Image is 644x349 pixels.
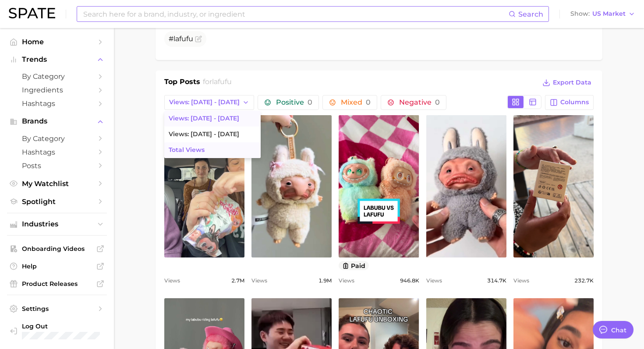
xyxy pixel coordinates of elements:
span: Log Out [22,322,100,330]
span: 2.7m [231,275,244,286]
a: Onboarding Videos [7,242,107,255]
span: 946.8k [400,275,419,286]
span: Mixed [341,99,371,106]
span: Posts [22,162,92,170]
span: Views [426,275,442,286]
span: Views [339,275,354,286]
span: Views: [DATE] - [DATE] [169,99,240,106]
span: Views [513,275,529,286]
a: Spotlight [7,195,107,208]
a: Hashtags [7,97,107,110]
span: Trends [22,56,92,63]
a: Settings [7,302,107,315]
span: Show [570,11,590,16]
ul: Views: [DATE] - [DATE] [164,111,261,158]
span: Brands [22,117,92,125]
a: Ingredients [7,83,107,97]
a: Log out. Currently logged in with e-mail mathilde@spate.nyc. [7,320,107,342]
span: 0 [366,98,371,106]
span: Industries [22,220,92,228]
span: Home [22,38,92,46]
span: Product Releases [22,280,92,288]
span: 232.7k [574,275,594,286]
a: Posts [7,159,107,173]
span: Hashtags [22,148,92,156]
span: Export Data [553,79,591,86]
span: # [169,35,193,43]
input: Search here for a brand, industry, or ingredient [82,7,509,21]
span: by Category [22,72,92,81]
span: Views: [DATE] - [DATE] [169,130,239,138]
a: Product Releases [7,277,107,290]
a: by Category [7,132,107,145]
span: Ingredients [22,86,92,94]
span: Settings [22,305,92,313]
span: lafufu [173,35,193,43]
a: Help [7,260,107,273]
button: Industries [7,218,107,231]
button: Flag as miscategorized or irrelevant [195,35,202,42]
span: Help [22,262,92,270]
span: 0 [435,98,440,106]
h1: Top Posts [164,77,200,90]
button: paid [339,261,369,270]
span: Views [164,275,180,286]
span: 314.7k [487,275,506,286]
img: SPATE [9,8,55,18]
span: Columns [560,99,589,106]
span: lafufu [212,78,232,86]
span: Search [518,10,543,18]
button: Trends [7,53,107,66]
button: ShowUS Market [568,8,637,20]
span: US Market [592,11,626,16]
span: 0 [308,98,312,106]
button: Views: [DATE] - [DATE] [164,95,254,110]
span: Onboarding Videos [22,245,92,253]
a: Hashtags [7,145,107,159]
span: Hashtags [22,99,92,108]
a: Home [7,35,107,49]
span: Views: [DATE] - [DATE] [169,115,239,122]
span: Total Views [169,146,205,154]
button: Export Data [540,77,594,89]
a: My Watchlist [7,177,107,190]
span: Negative [399,99,440,106]
h2: for [203,77,232,90]
span: Positive [276,99,312,106]
a: by Category [7,70,107,83]
span: My Watchlist [22,180,92,188]
button: Brands [7,115,107,128]
span: by Category [22,134,92,143]
button: Columns [545,95,594,110]
span: Views [251,275,267,286]
span: 1.9m [318,275,332,286]
span: Spotlight [22,197,92,206]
